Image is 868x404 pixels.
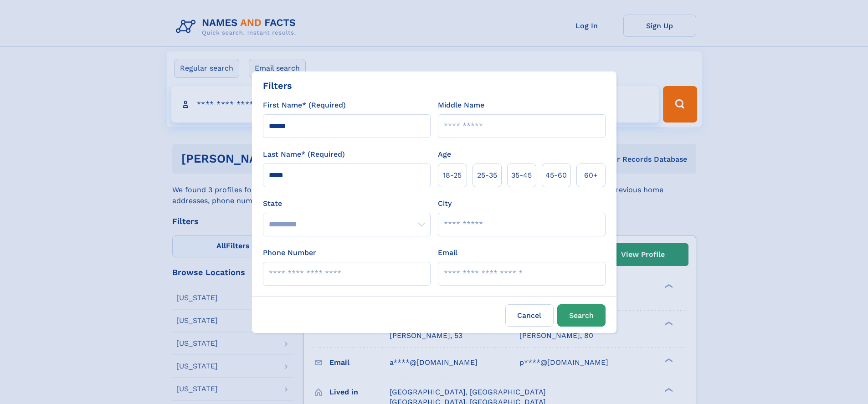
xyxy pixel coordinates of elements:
[477,170,497,181] span: 25‑35
[545,170,567,181] span: 45‑60
[438,149,451,160] label: Age
[584,170,598,181] span: 60+
[263,149,345,160] label: Last Name* (Required)
[438,198,452,209] label: City
[263,198,431,209] label: State
[505,304,554,327] label: Cancel
[263,79,292,92] div: Filters
[438,100,484,111] label: Middle Name
[557,304,606,327] button: Search
[263,247,316,258] label: Phone Number
[443,170,462,181] span: 18‑25
[511,170,532,181] span: 35‑45
[438,247,457,258] label: Email
[263,100,346,111] label: First Name* (Required)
